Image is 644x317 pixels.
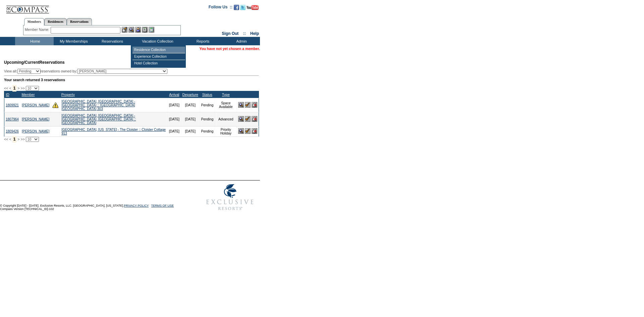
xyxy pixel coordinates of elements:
span: You have not yet chosen a member. [200,47,260,51]
td: Experience Collection [132,53,185,60]
span: > [17,86,19,90]
td: Home [15,37,54,45]
td: [DATE] [181,126,200,137]
span: 1 [12,85,17,92]
div: View all: reservations owned by: [4,69,170,74]
a: [PERSON_NAME] [22,103,49,107]
span: Upcoming/Current [4,60,39,65]
td: My Memberships [54,37,92,45]
img: Exclusive Resorts [200,180,260,214]
img: View Reservation [238,102,244,108]
td: Residence Collection [132,47,185,53]
img: Reservations [142,27,148,33]
a: [GEOGRAPHIC_DATA], [GEOGRAPHIC_DATA] - [GEOGRAPHIC_DATA], [GEOGRAPHIC_DATA] :: [GEOGRAPHIC_DATA] [61,114,136,125]
td: Space Available [215,98,237,112]
td: Pending [200,126,215,137]
img: Confirm Reservation [245,102,251,108]
img: View Reservation [238,128,244,134]
div: Your search returned 3 reservations [4,78,259,82]
img: Follow us on Twitter [240,5,246,10]
a: Departure [182,93,198,97]
a: Status [202,93,212,97]
a: Residences [44,18,67,25]
a: [GEOGRAPHIC_DATA], [GEOGRAPHIC_DATA] - [GEOGRAPHIC_DATA] :: [GEOGRAPHIC_DATA] [GEOGRAPHIC_DATA] 303 [61,100,135,111]
td: Vacation Collection [131,37,183,45]
a: Sign Out [222,31,238,36]
a: [PERSON_NAME] [22,129,49,133]
td: Reports [183,37,221,45]
span: >> [20,137,24,141]
td: [DATE] [167,112,181,126]
img: Impersonate [135,27,141,33]
img: Become our fan on Facebook [234,5,239,10]
a: TERMS OF USE [151,204,174,207]
a: [GEOGRAPHIC_DATA], [US_STATE] - The Cloister :: Cloister Cottage 913 [61,128,166,135]
img: View Reservation [238,116,244,122]
span: Reservations [4,60,65,65]
a: 1809921 [6,103,19,107]
span: > [17,137,19,141]
img: Cancel Reservation [252,102,257,108]
td: [DATE] [167,126,181,137]
a: Follow us on Twitter [240,7,246,11]
a: Arrival [169,93,179,97]
span: >> [20,86,24,90]
td: [DATE] [181,98,200,112]
a: Members [24,18,45,25]
a: PRIVACY POLICY [124,204,149,207]
img: Confirm Reservation [245,116,251,122]
span: < [9,137,11,141]
a: Property [61,93,75,97]
span: 1 [12,136,17,143]
span: :: [243,31,246,36]
td: Pending [200,112,215,126]
td: Priority Holiday [215,126,237,137]
img: View [128,27,134,33]
span: << [4,137,8,141]
td: [DATE] [167,98,181,112]
a: Member [21,93,35,97]
img: Subscribe to our YouTube Channel [247,5,259,10]
img: Confirm Reservation [245,128,251,134]
img: There are insufficient days and/or tokens to cover this reservation [52,102,58,108]
a: 1807964 [6,117,19,121]
span: << [4,86,8,90]
td: Admin [221,37,260,45]
td: Pending [200,98,215,112]
div: Member Name: [25,27,51,33]
a: Become our fan on Facebook [234,7,239,11]
a: Reservations [67,18,92,25]
td: Follow Us :: [209,4,232,12]
td: Reservations [92,37,131,45]
img: Cancel Reservation [252,116,257,122]
a: ID [6,93,9,97]
td: [DATE] [181,112,200,126]
td: Hotel Collection [132,60,185,66]
img: Cancel Reservation [252,128,257,134]
a: 1809426 [6,129,19,133]
a: Type [222,93,230,97]
td: Advanced [215,112,237,126]
a: [PERSON_NAME] [22,117,49,121]
span: < [9,86,11,90]
img: b_calculator.gif [149,27,154,33]
img: b_edit.gif [122,27,127,33]
a: Subscribe to our YouTube Channel [247,7,259,11]
a: Help [250,31,259,36]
